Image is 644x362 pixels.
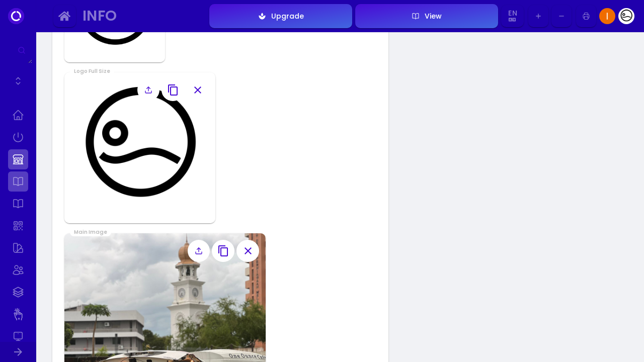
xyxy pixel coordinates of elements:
div: Main Image [70,228,111,236]
button: Info [78,5,206,28]
img: Image [599,8,615,24]
img: Image [618,8,634,24]
img: Logo Full Size [64,72,215,223]
div: Info [83,10,196,22]
div: Logo Full Size [70,67,114,75]
button: Upgrade [209,4,352,28]
button: View [355,4,498,28]
div: Upgrade [266,13,304,20]
div: View [420,13,442,20]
